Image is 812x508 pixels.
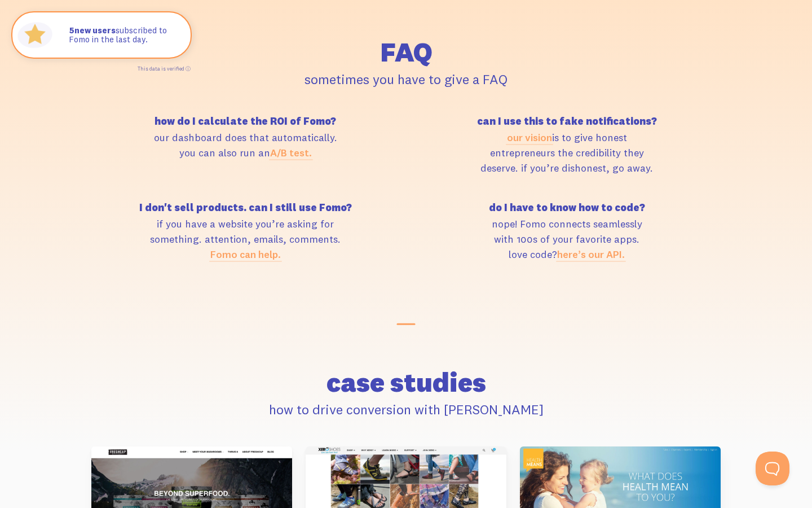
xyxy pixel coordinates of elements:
[91,38,721,65] h2: FAQ
[91,399,721,419] p: how to drive conversion with [PERSON_NAME]
[413,116,721,126] h5: can I use this to fake notifications?
[69,26,74,36] span: 5
[69,26,179,45] p: subscribed to Fomo in the last day.
[15,15,55,55] img: Fomo
[210,248,281,261] a: Fomo can help.
[756,452,789,485] iframe: Help Scout Beacon - Open
[557,248,625,261] a: here’s our API.
[91,369,721,396] h2: case studies
[413,203,721,213] h5: do I have to know how to code?
[507,131,552,144] a: our vision
[91,69,721,89] p: sometimes you have to give a FAQ
[91,130,399,160] p: our dashboard does that automatically. you can also run an
[91,116,399,126] h5: how do I calculate the ROI of Fomo?
[270,146,312,159] a: A/B test.
[91,203,399,213] h5: I don't sell products. can I still use Fomo?
[413,216,721,262] p: nope! Fomo connects seamlessly with 100s of your favorite apps. love code?
[138,65,191,72] a: This data is verified ⓘ
[413,130,721,176] p: is to give honest entrepreneurs the credibility they deserve. if you’re dishonest, go away.
[91,216,399,262] p: if you have a website you’re asking for something. attention, emails, comments.
[69,25,116,36] strong: new users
